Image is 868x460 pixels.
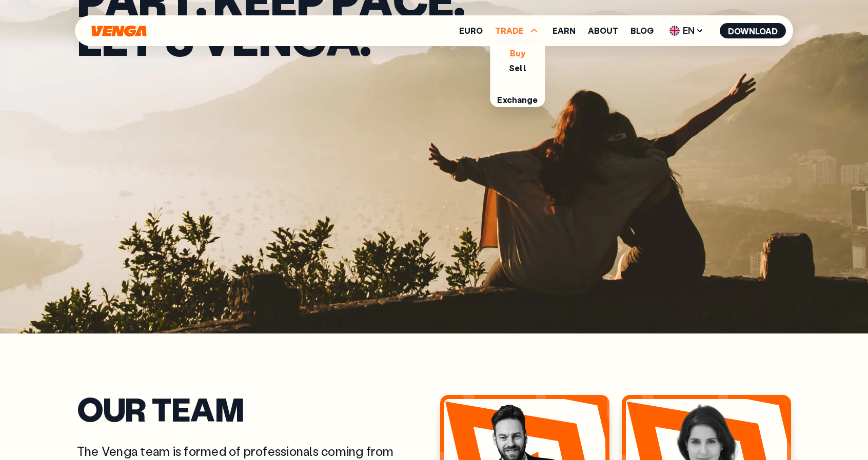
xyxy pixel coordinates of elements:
[259,18,291,58] span: n
[77,18,102,58] span: L
[200,18,232,58] span: v
[459,27,483,35] a: Euro
[90,25,148,37] svg: Home
[720,23,786,38] button: Download
[510,48,525,58] a: Buy
[326,18,360,58] span: a
[77,395,428,423] h2: Our Team
[669,26,680,36] img: flag-uk
[102,18,128,58] span: e
[630,27,654,35] a: Blog
[291,18,326,58] span: g
[128,18,155,58] span: t
[588,27,618,35] a: About
[666,23,707,39] span: EN
[553,27,576,35] a: Earn
[165,18,193,58] span: s
[495,27,524,35] span: TRADE
[497,94,538,105] a: Exchange
[509,62,526,73] a: Sell
[232,18,258,58] span: e
[155,18,165,58] span: ’
[360,18,370,58] span: .
[495,25,540,37] span: TRADE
